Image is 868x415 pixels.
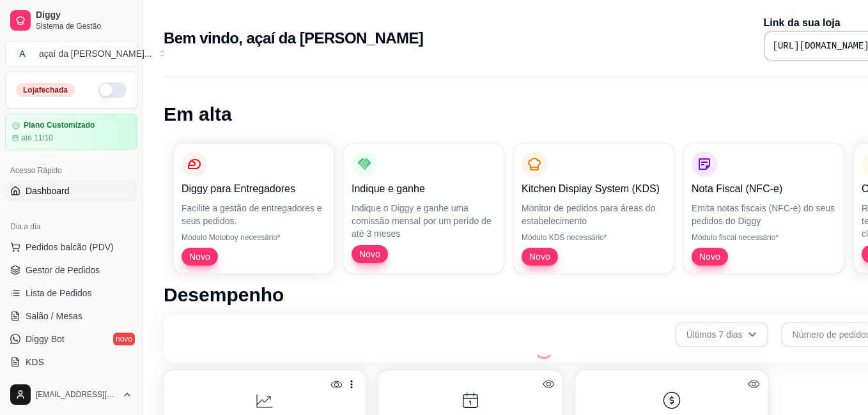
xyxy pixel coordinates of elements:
[5,216,137,237] div: Dia a dia
[5,237,137,257] button: Pedidos balcão (PDV)
[184,250,215,263] span: Novo
[5,160,137,181] div: Acesso Rápido
[684,144,844,273] button: Nota Fiscal (NFC-e)Emita notas fiscais (NFC-e) do seus pedidos do DiggyMódulo fiscal necessário*Novo
[522,232,666,243] p: Módulo KDS necessário*
[26,310,82,322] span: Salão / Mesas
[36,21,132,31] span: Sistema de Gestão
[182,232,326,243] p: Módulo Motoboy necessário*
[182,202,326,227] p: Facilite a gestão de entregadores e seus pedidos.
[174,144,334,273] button: Diggy para EntregadoresFacilite a gestão de entregadores e seus pedidos.Módulo Motoboy necessário...
[522,202,666,227] p: Monitor de pedidos para áreas do estabelecimento
[26,333,65,345] span: Diggy Bot
[514,144,674,273] button: Kitchen Display System (KDS)Monitor de pedidos para áreas do estabelecimentoMódulo KDS necessário...
[692,232,836,243] p: Módulo fiscal necessário*
[16,47,29,60] span: A
[24,121,95,130] article: Plano Customizado
[694,250,725,263] span: Novo
[164,28,423,49] h2: Bem vindo, açaí da [PERSON_NAME]
[16,83,75,97] div: Loja fechada
[5,5,137,36] a: DiggySistema de Gestão
[5,329,137,349] a: Diggy Botnovo
[26,264,100,276] span: Gestor de Pedidos
[5,114,137,150] a: Plano Customizadoaté 11/10
[26,241,114,253] span: Pedidos balcão (PDV)
[344,144,504,273] button: Indique e ganheIndique o Diggy e ganhe uma comissão mensal por um perído de até 3 mesesNovo
[182,181,326,197] p: Diggy para Entregadores
[352,181,496,197] p: Indique e ganhe
[5,379,137,410] button: [EMAIL_ADDRESS][DOMAIN_NAME]
[534,338,554,359] div: Loading
[26,356,44,368] span: KDS
[5,352,137,372] a: KDS
[5,41,137,66] button: Select a team
[354,248,385,260] span: Novo
[692,181,836,197] p: Nota Fiscal (NFC-e)
[98,82,127,98] button: Alterar Status
[21,133,53,143] article: até 11/10
[524,250,555,263] span: Novo
[5,260,137,280] a: Gestor de Pedidos
[39,47,152,60] div: açaí da [PERSON_NAME] ...
[352,202,496,240] p: Indique o Diggy e ganhe uma comissão mensal por um perído de até 3 meses
[26,287,92,299] span: Lista de Pedidos
[5,181,137,201] a: Dashboard
[36,389,117,400] span: [EMAIL_ADDRESS][DOMAIN_NAME]
[5,306,137,326] a: Salão / Mesas
[36,10,132,21] span: Diggy
[692,202,836,227] p: Emita notas fiscais (NFC-e) do seus pedidos do Diggy
[522,181,666,197] p: Kitchen Display System (KDS)
[675,322,768,347] button: Últimos 7 dias
[26,185,70,197] span: Dashboard
[5,283,137,303] a: Lista de Pedidos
